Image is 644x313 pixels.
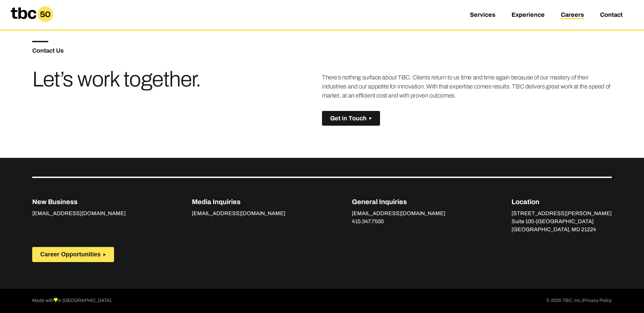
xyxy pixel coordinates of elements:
button: Career Opportunities [32,247,114,262]
p: [GEOGRAPHIC_DATA], MD 21224 [512,226,612,234]
a: Privacy Policy [583,297,612,305]
h3: Let’s work together. [32,70,225,89]
p: There’s nothing surface about TBC. Clients return to us time and time again because of our master... [322,73,612,100]
p: [STREET_ADDRESS][PERSON_NAME] [512,209,612,217]
span: Get in Touch [330,115,367,122]
a: [EMAIL_ADDRESS][DOMAIN_NAME] [192,210,285,218]
p: New Business [32,197,126,207]
p: Media Inquiries [192,197,285,207]
a: Home [5,19,58,26]
button: Get in Touch [322,111,380,126]
a: [EMAIL_ADDRESS][DOMAIN_NAME] [32,210,126,218]
a: Contact [600,11,623,19]
span: | [582,298,583,303]
p: General Inquiries [352,197,445,207]
p: Location [512,197,612,207]
a: Careers [561,11,584,19]
p: Made with in [GEOGRAPHIC_DATA]. [32,297,113,305]
a: Services [470,11,495,19]
a: [EMAIL_ADDRESS][DOMAIN_NAME] [352,210,445,218]
p: Suite 100-[GEOGRAPHIC_DATA] [512,217,612,226]
a: Experience [512,11,545,19]
span: Career Opportunities [40,251,101,258]
a: 410.347.7500 [352,218,384,226]
h5: Contact Us [32,48,322,54]
p: © 2025 TBC, Inc. [546,297,612,305]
